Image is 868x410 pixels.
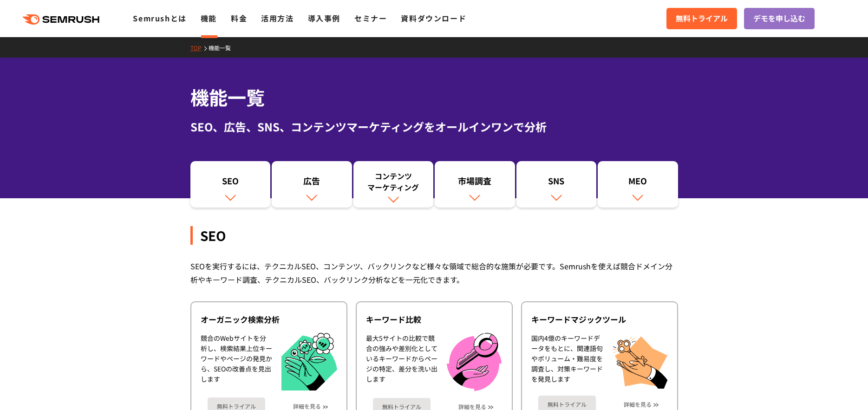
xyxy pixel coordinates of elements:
[354,13,387,24] a: セミナー
[195,175,266,191] div: SEO
[447,333,502,391] img: キーワード比較
[602,175,673,191] div: MEO
[612,333,668,389] img: キーワードマジックツール
[531,314,668,325] div: キーワードマジックツール
[366,314,503,325] div: キーワード比較
[598,161,678,208] a: MEO
[133,13,186,24] a: Semrushとは
[744,8,815,29] a: デモを申し込む
[209,44,238,52] a: 機能一覧
[435,161,515,208] a: 市場調査
[308,13,340,24] a: 導入事例
[201,13,217,24] a: 機能
[353,161,434,208] a: コンテンツマーケティング
[272,161,352,208] a: 広告
[676,13,728,25] span: 無料トライアル
[190,161,271,208] a: SEO
[231,13,247,24] a: 料金
[281,333,337,391] img: オーガニック検索分析
[753,13,805,25] span: デモを申し込む
[201,333,272,391] div: 競合のWebサイトを分析し、検索結果上位キーワードやページの発見から、SEOの改善点を見出します
[276,175,347,191] div: 広告
[201,314,337,325] div: オーガニック検索分析
[190,84,678,111] h1: 機能一覧
[521,175,592,191] div: SNS
[190,260,678,286] div: SEOを実行するには、テクニカルSEO、コンテンツ、バックリンクなど様々な領域で総合的な施策が必要です。Semrushを使えば競合ドメイン分析やキーワード調査、テクニカルSEO、バックリンク分析...
[531,333,603,389] div: 国内4億のキーワードデータをもとに、関連語句やボリューム・難易度を調査し、対策キーワードを発見します
[293,403,321,410] a: 詳細を見る
[458,403,486,410] a: 詳細を見る
[261,13,294,24] a: 活用方法
[190,118,678,135] div: SEO、広告、SNS、コンテンツマーケティングをオールインワンで分析
[401,13,466,24] a: 資料ダウンロード
[624,401,652,408] a: 詳細を見る
[516,161,597,208] a: SNS
[666,8,737,29] a: 無料トライアル
[366,333,437,391] div: 最大5サイトの比較で競合の強みや差別化としているキーワードからページの特定、差分を洗い出します
[190,44,209,52] a: TOP
[358,170,429,193] div: コンテンツ マーケティング
[190,226,678,245] div: SEO
[439,175,510,191] div: 市場調査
